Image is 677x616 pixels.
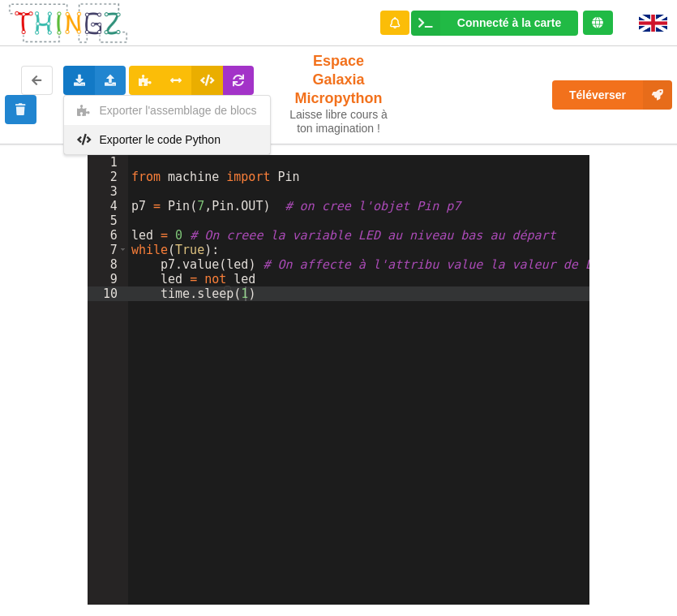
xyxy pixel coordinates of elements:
div: 10 [88,286,128,301]
span: Exporter le code Python [100,133,221,146]
div: Ta base fonctionne bien ! [411,11,578,36]
button: Téléverser [552,80,672,110]
div: Tu es connecté au serveur de création de Thingz [583,11,613,35]
div: Exporte le code dans un fichier Python [64,125,270,154]
div: 4 [88,199,128,213]
div: 8 [88,257,128,272]
img: thingz_logo.png [7,2,129,45]
div: 6 [88,228,128,243]
div: 5 [88,213,128,228]
div: 9 [88,272,128,286]
div: Laisse libre cours à ton imagination ! [285,108,392,136]
div: Connecté à la carte [457,17,561,28]
img: gb.png [639,15,667,32]
div: 3 [88,184,128,199]
div: 7 [88,243,128,257]
div: 1 [88,155,128,170]
div: Espace Galaxia Micropython [285,52,392,136]
div: 2 [88,170,128,184]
